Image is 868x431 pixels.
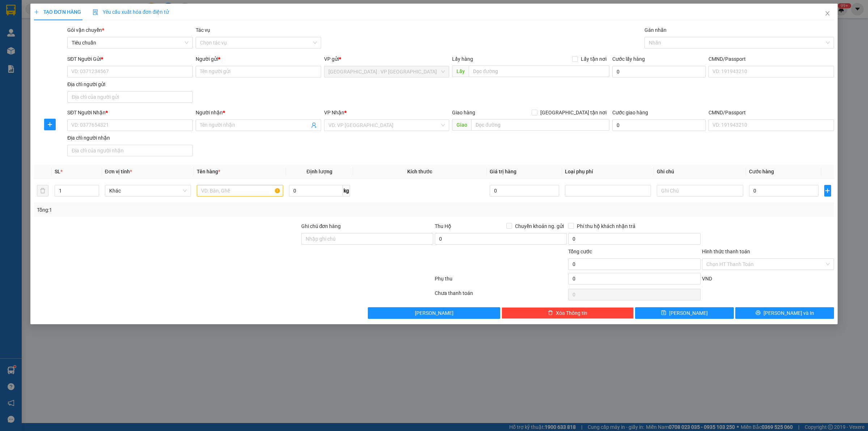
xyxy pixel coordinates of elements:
span: Kích thước [407,169,432,174]
div: VP gửi [324,55,450,63]
input: Cước giao hàng [612,119,706,131]
button: plus [824,185,831,197]
button: deleteXóa Thông tin [502,307,634,319]
label: Gán nhãn [644,27,667,33]
span: [PERSON_NAME] [415,309,454,317]
div: Địa chỉ người nhận [67,134,193,142]
span: Gói vận chuyển [67,27,104,33]
span: Yêu cầu xuất hóa đơn điện tử [93,9,169,15]
span: Lấy tận nơi [578,55,609,63]
div: CMND/Passport [709,109,834,117]
span: SL [55,169,60,174]
div: Phụ thu [434,275,567,287]
span: kg [343,185,350,197]
span: Thu Hộ [435,223,451,229]
div: SĐT Người Nhận [67,109,193,117]
span: VND [702,276,712,282]
label: Hình thức thanh toán [702,249,750,254]
img: icon [93,9,98,15]
span: [PERSON_NAME] [669,309,708,317]
span: close [825,10,830,16]
button: [PERSON_NAME] [368,307,500,319]
input: Ghi Chú [657,185,743,197]
span: Tên hàng [197,169,220,174]
label: Ghi chú đơn hàng [301,223,341,229]
div: CMND/Passport [709,55,834,63]
span: Chuyển khoản ng. gửi [512,222,567,230]
button: save[PERSON_NAME] [635,307,734,319]
span: Phí thu hộ khách nhận trả [574,222,638,230]
span: [PERSON_NAME] và In [763,309,814,317]
input: VD: Bàn, Ghế [197,185,283,197]
span: Lấy hàng [452,56,473,62]
input: Địa chỉ của người gửi [67,91,193,103]
span: Giao [452,119,471,131]
span: Tổng cước [568,249,592,254]
button: printer[PERSON_NAME] và In [735,307,834,319]
div: Người nhận [196,109,321,117]
input: Dọc đường [469,66,609,77]
input: Cước lấy hàng [612,66,706,77]
button: Close [817,4,838,24]
span: delete [548,310,553,316]
span: Tiêu chuẩn [72,37,188,48]
div: Địa chỉ người gửi [67,80,193,88]
div: SĐT Người Gửi [67,55,193,63]
span: plus [44,122,55,127]
span: plus [825,188,831,194]
button: delete [37,185,48,197]
th: Loại phụ phí [562,165,654,179]
span: [GEOGRAPHIC_DATA] tận nơi [537,109,609,117]
label: Cước giao hàng [612,110,648,115]
span: VP Nhận [324,110,344,115]
input: Ghi chú đơn hàng [301,233,433,245]
input: Địa chỉ của người nhận [67,145,193,156]
button: plus [44,119,56,130]
th: Ghi chú [654,165,746,179]
span: Khác [109,185,187,196]
div: Người gửi [196,55,321,63]
input: 0 [490,185,559,197]
span: Giá trị hàng [490,169,516,174]
span: save [661,310,666,316]
label: Tác vụ [196,27,210,33]
span: Đơn vị tính [105,169,132,174]
div: Chưa thanh toán [434,289,567,302]
span: Hà Nội : VP Hà Đông [328,66,445,77]
span: Định lượng [307,169,332,174]
span: Xóa Thông tin [556,309,587,317]
span: plus [34,9,39,14]
label: Cước lấy hàng [612,56,645,62]
span: Cước hàng [749,169,774,174]
span: Lấy [452,66,469,77]
span: printer [756,310,761,316]
span: Giao hàng [452,110,475,115]
span: user-add [311,122,317,128]
div: Tổng: 1 [37,206,335,214]
input: Dọc đường [471,119,609,131]
span: TẠO ĐƠN HÀNG [34,9,81,15]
